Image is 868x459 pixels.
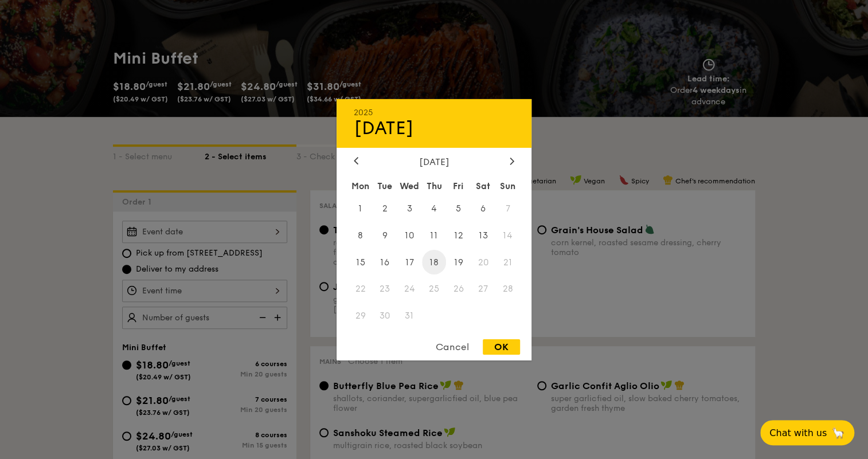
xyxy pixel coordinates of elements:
span: Chat with us [769,427,827,438]
span: 20 [471,250,495,274]
span: 18 [422,250,447,274]
div: Mon [348,175,373,196]
span: 22 [348,277,373,301]
span: 21 [495,250,520,274]
button: Chat with us🦙 [760,420,854,445]
span: 10 [397,223,422,248]
div: [DATE] [354,117,514,139]
div: Cancel [424,339,480,355]
span: 9 [373,223,397,248]
span: 24 [397,277,422,301]
span: 17 [397,250,422,274]
span: 26 [446,277,471,301]
span: 11 [422,223,447,248]
div: Tue [373,175,397,196]
div: 2025 [354,107,514,117]
span: 2 [373,196,397,221]
span: 30 [373,304,397,328]
span: 28 [495,277,520,301]
span: 🦙 [831,426,845,440]
span: 16 [373,250,397,274]
span: 7 [495,196,520,221]
span: 4 [422,196,447,221]
span: 29 [348,304,373,328]
span: 1 [348,196,373,221]
span: 23 [373,277,397,301]
span: 15 [348,250,373,274]
div: Thu [422,175,447,196]
span: 19 [446,250,471,274]
div: Wed [397,175,422,196]
div: Sat [471,175,495,196]
span: 27 [471,277,495,301]
div: [DATE] [354,156,514,167]
span: 6 [471,196,495,221]
span: 12 [446,223,471,248]
span: 3 [397,196,422,221]
span: 8 [348,223,373,248]
span: 31 [397,304,422,328]
div: OK [483,339,520,355]
span: 14 [495,223,520,248]
span: 13 [471,223,495,248]
span: 25 [422,277,447,301]
span: 5 [446,196,471,221]
div: Fri [446,175,471,196]
div: Sun [495,175,520,196]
